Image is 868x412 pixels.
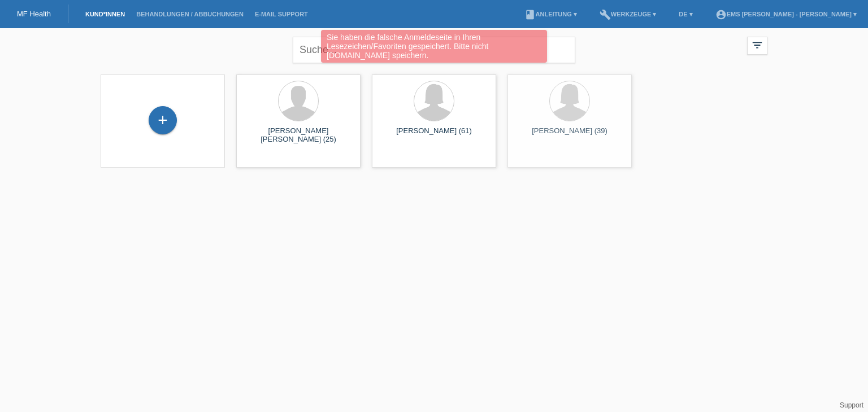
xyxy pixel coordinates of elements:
[17,10,51,18] a: MF Health
[80,11,131,17] a: Kund*innen
[710,11,862,17] a: account_circleEMS [PERSON_NAME] - [PERSON_NAME] ▾
[600,9,611,20] i: build
[594,11,662,17] a: buildWerkzeuge ▾
[149,111,176,130] div: Kund*in hinzufügen
[517,126,623,144] div: [PERSON_NAME] (39)
[751,39,763,51] i: filter_list
[321,30,547,63] div: Sie haben die falsche Anmeldeseite in Ihren Lesezeichen/Favoriten gespeichert. Bitte nicht [DOMAI...
[519,11,583,17] a: bookAnleitung ▾
[673,11,698,17] a: DE ▾
[524,9,536,20] i: book
[249,11,314,17] a: E-Mail Support
[245,126,351,144] div: [PERSON_NAME] [PERSON_NAME] (25)
[131,11,249,17] a: Behandlungen / Abbuchungen
[381,126,487,144] div: [PERSON_NAME] (61)
[840,401,863,409] a: Support
[715,9,727,20] i: account_circle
